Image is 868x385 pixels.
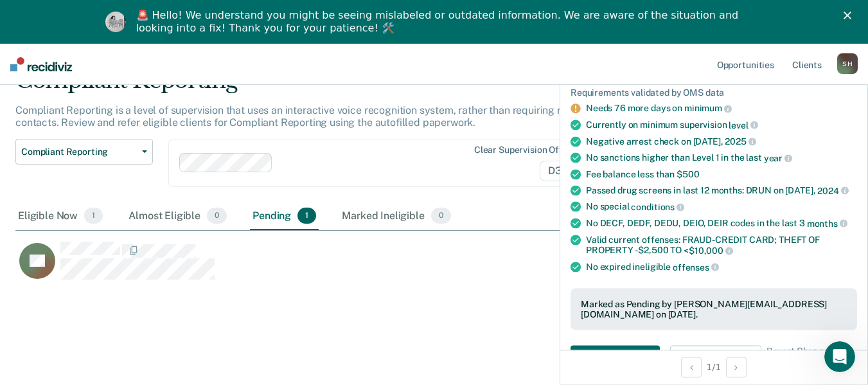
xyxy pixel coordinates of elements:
div: No expired ineligible [586,261,857,273]
span: level [729,120,757,130]
div: Clear supervision officers [474,145,583,156]
div: Marked Ineligible [339,202,454,231]
div: Marked as Pending by [PERSON_NAME][EMAIL_ADDRESS][DOMAIN_NAME] on [DATE]. [581,298,847,320]
span: 0 [207,208,227,224]
span: 0 [431,208,451,224]
button: Next Opportunity [726,357,747,377]
button: Update status [670,346,761,372]
button: Previous Opportunity [681,357,702,377]
div: S H [837,53,858,74]
div: Requirements validated by OMS data [571,87,857,98]
div: CaseloadOpportunityCell-00669326 [15,241,748,292]
div: No sanctions higher than Level 1 in the last [586,152,857,164]
div: Eligible Now [15,202,105,231]
div: Fee balance less than [586,168,857,179]
div: Close [844,12,856,19]
div: Currently on minimum supervision [586,119,857,130]
div: Almost Eligible [126,202,229,231]
a: Opportunities [714,44,777,85]
span: 2024 [817,185,848,195]
span: months [807,218,847,228]
span: Compliant Reporting [21,147,137,157]
div: 1 / 1 [560,350,867,384]
span: 1 [84,208,103,224]
span: year [764,152,792,163]
button: Auto-fill referral [571,346,660,372]
span: D30 [540,161,586,181]
span: 2025 [725,136,756,147]
div: Negative arrest check on [DATE], [586,136,857,147]
span: <$10,000 [684,246,733,256]
iframe: Intercom live chat [824,341,855,372]
a: Needs 76 more days on minimum [586,103,722,114]
span: $500 [677,168,699,179]
img: Profile image for Kim [105,12,126,32]
div: 🚨 Hello! We understand you might be seeing mislabeled or outdated information. We are aware of th... [136,9,743,35]
div: No DECF, DEDF, DEDU, DEIO, DEIR codes in the last 3 [586,217,857,229]
span: 1 [297,208,316,224]
p: Compliant Reporting is a level of supervision that uses an interactive voice recognition system, ... [15,104,652,129]
a: Navigate to form link [571,346,665,372]
a: Clients [790,44,824,85]
div: Pending [250,202,319,231]
span: offenses [673,262,719,272]
div: Valid current offenses: FRAUD-CREDIT CARD; THEFT OF PROPERTY - $2,500 TO [586,234,857,256]
div: Passed drug screens in last 12 months: DRUN on [DATE], [586,184,857,196]
span: conditions [631,202,684,212]
img: Recidiviz [10,57,72,71]
div: No special [586,201,857,213]
span: Revert Changes [766,346,833,372]
div: Compliant Reporting [15,67,666,104]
